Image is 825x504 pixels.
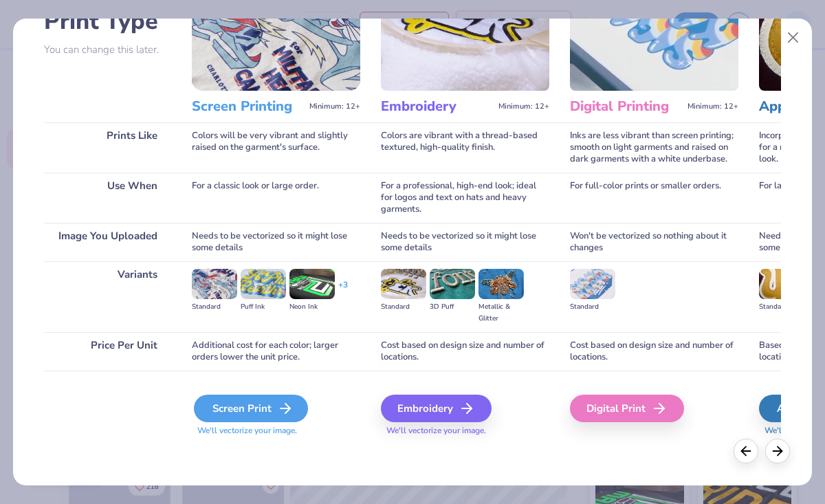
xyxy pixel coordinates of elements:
[570,269,615,299] img: Standard
[498,102,549,111] span: Minimum: 12+
[570,395,684,422] div: Digital Print
[570,98,682,116] h3: Digital Printing
[381,425,549,437] span: We'll vectorize your image.
[289,269,335,299] img: Neon Ink
[192,332,360,371] div: Additional cost for each color; larger orders lower the unit price.
[44,122,171,173] div: Prints Like
[759,301,804,313] div: Standard
[44,173,171,223] div: Use When
[430,269,475,299] img: 3D Puff
[759,269,804,299] img: Standard
[381,301,426,313] div: Standard
[289,301,335,313] div: Neon Ink
[478,269,524,299] img: Metallic & Glitter
[381,173,549,223] div: For a professional, high-end look; ideal for logos and text on hats and heavy garments.
[687,102,738,111] span: Minimum: 12+
[192,425,360,437] span: We'll vectorize your image.
[194,395,308,422] div: Screen Print
[192,173,360,223] div: For a classic look or large order.
[381,98,493,116] h3: Embroidery
[430,301,475,313] div: 3D Puff
[192,301,237,313] div: Standard
[241,301,286,313] div: Puff Ink
[44,332,171,371] div: Price Per Unit
[44,44,171,56] p: You can change this later.
[192,122,360,173] div: Colors will be very vibrant and slightly raised on the garment's surface.
[780,25,806,51] button: Close
[44,223,171,261] div: Image You Uploaded
[381,332,549,371] div: Cost based on design size and number of locations.
[381,122,549,173] div: Colors are vibrant with a thread-based textured, high-quality finish.
[309,102,360,111] span: Minimum: 12+
[192,223,360,261] div: Needs to be vectorized so it might lose some details
[570,122,738,173] div: Inks are less vibrant than screen printing; smooth on light garments and raised on dark garments ...
[381,223,549,261] div: Needs to be vectorized so it might lose some details
[570,173,738,223] div: For full-color prints or smaller orders.
[570,332,738,371] div: Cost based on design size and number of locations.
[570,223,738,261] div: Won't be vectorized so nothing about it changes
[44,261,171,332] div: Variants
[192,269,237,299] img: Standard
[381,395,492,422] div: Embroidery
[570,301,615,313] div: Standard
[478,301,524,325] div: Metallic & Glitter
[192,98,304,116] h3: Screen Printing
[241,269,286,299] img: Puff Ink
[381,269,426,299] img: Standard
[338,279,348,303] div: + 3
